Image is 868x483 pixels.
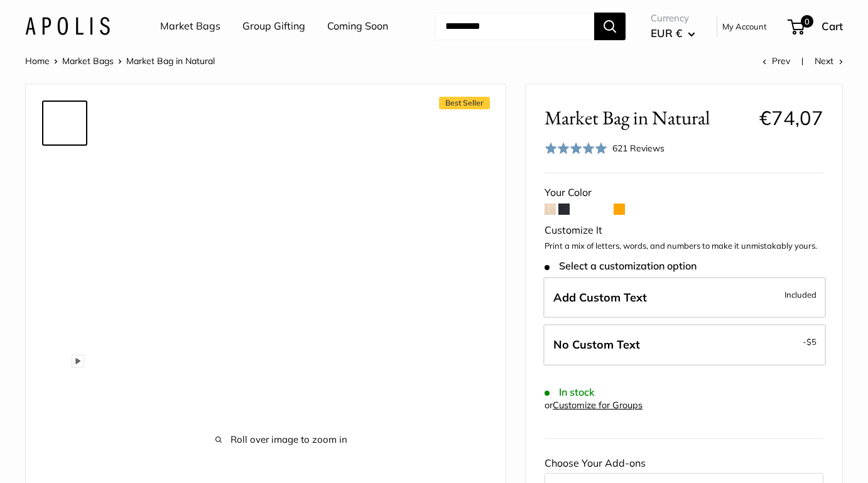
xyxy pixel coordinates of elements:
[651,9,695,27] span: Currency
[801,15,813,28] span: 0
[545,106,749,129] span: Market Bag in Natural
[722,19,767,34] a: My Account
[784,287,816,302] span: Included
[612,143,665,154] span: 621 Reviews
[42,100,87,146] a: Market Bag in Natural
[806,337,816,347] span: $5
[762,55,790,67] a: Prev
[439,97,490,109] span: Best Seller
[553,337,640,352] span: No Custom Text
[822,19,843,33] span: Cart
[651,23,695,43] button: EUR €
[25,53,215,69] nav: Breadcrumb
[42,301,87,347] a: description_13" wide, 18" high, 8" deep; handles: 3.5"
[543,277,826,318] label: Add Custom Text
[42,201,87,246] a: Market Bag in Natural
[126,431,436,448] span: Roll over image to zoom in
[42,352,87,397] a: Market Bag in Natural
[594,13,626,40] button: Search
[789,16,843,36] a: 0 Cart
[545,240,823,252] p: Print a mix of letters, words, and numbers to make it unmistakably yours.
[545,260,696,272] span: Select a customization option
[25,55,50,67] a: Home
[545,397,643,414] div: or
[242,17,305,36] a: Group Gifting
[126,55,215,67] span: Market Bag in Natural
[759,106,823,130] span: €74,07
[42,151,87,196] a: Market Bag in Natural
[543,324,826,366] label: Leave Blank
[553,290,647,305] span: Add Custom Text
[42,402,87,447] a: Market Bag in Natural
[25,17,110,35] img: Apolis
[815,55,843,67] a: Next
[651,26,682,40] span: EUR €
[160,17,220,36] a: Market Bags
[545,183,823,202] div: Your Color
[803,334,816,349] span: -
[553,399,643,411] a: Customize for Groups
[545,386,594,398] span: In stock
[42,251,87,296] a: Market Bag in Natural
[545,221,823,240] div: Customize It
[327,17,388,36] a: Coming Soon
[62,55,114,67] a: Market Bags
[435,13,594,40] input: Search...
